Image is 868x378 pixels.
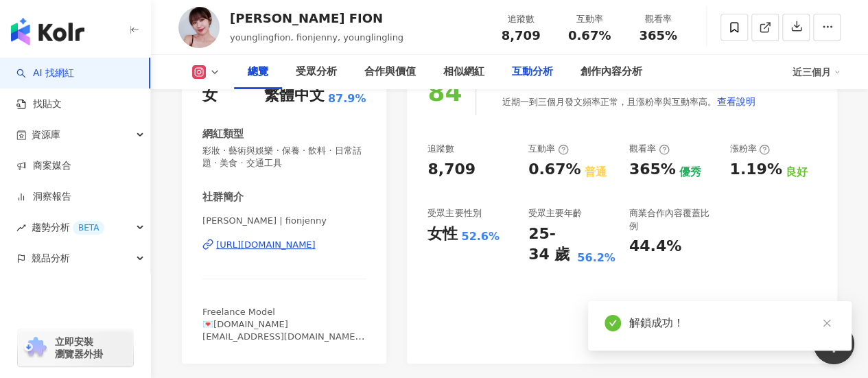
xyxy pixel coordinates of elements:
span: younglingfion, fionjenny, younglingling [230,32,403,43]
div: 56.2% [577,250,615,265]
a: 找貼文 [16,97,62,111]
div: 社群簡介 [202,190,244,204]
div: [URL][DOMAIN_NAME] [216,239,316,251]
div: 25-34 歲 [528,224,574,266]
div: 近期一到三個月發文頻率正常，且漲粉率與互動率高。 [502,88,755,115]
a: 商案媒合 [16,159,71,173]
div: 0.67% [528,159,580,180]
div: 女性 [427,224,458,245]
span: 立即安裝 瀏覽器外掛 [55,335,103,360]
div: 365% [629,159,676,180]
button: 查看說明 [716,88,755,115]
div: 繁體中文 [264,85,325,106]
div: 互動分析 [512,64,553,80]
div: 觀看率 [629,143,670,155]
div: [PERSON_NAME] FION [230,10,403,27]
span: 趨勢分析 [32,212,104,243]
span: 競品分析 [32,243,70,274]
div: 追蹤數 [495,12,547,26]
div: 受眾分析 [296,64,337,80]
div: 追蹤數 [427,143,454,155]
div: 普通 [584,165,606,180]
span: [PERSON_NAME] | fionjenny [202,215,366,227]
a: chrome extension立即安裝 瀏覽器外掛 [18,329,133,366]
div: 女 [202,85,218,106]
div: 解鎖成功！ [629,315,835,331]
div: 創作內容分析 [580,64,642,80]
div: 相似網紅 [443,64,484,80]
img: chrome extension [22,337,49,359]
img: KOL Avatar [178,7,220,48]
div: BETA [73,221,104,235]
a: [URL][DOMAIN_NAME] [202,239,366,251]
div: 84 [427,78,462,106]
div: 觀看率 [632,12,684,26]
div: 良好 [786,165,808,180]
span: 資源庫 [32,119,60,150]
div: 總覽 [248,64,268,80]
div: 1.19% [729,159,782,180]
div: 近三個月 [793,61,841,83]
div: 受眾主要年齡 [528,207,582,220]
div: 漲粉率 [729,143,770,155]
div: 互動率 [528,143,569,155]
span: Freelance Model 💌[DOMAIN_NAME][EMAIL_ADDRESS][DOMAIN_NAME] 點生活蔬果發酵液↓ ↓ [202,307,364,355]
div: 受眾主要性別 [427,207,481,220]
div: 52.6% [461,229,500,244]
span: close [822,318,832,328]
div: 8,709 [427,159,476,180]
span: 查看說明 [716,96,755,107]
div: 44.4% [629,236,681,257]
div: 合作與價值 [364,64,416,80]
div: 優秀 [679,165,701,180]
div: 商業合作內容覆蓋比例 [629,207,716,232]
span: check-circle [605,315,621,331]
span: 8,709 [502,28,541,43]
div: 互動率 [563,12,615,26]
span: 彩妝 · 藝術與娛樂 · 保養 · 飲料 · 日常話題 · 美食 · 交通工具 [202,145,366,169]
a: searchAI 找網紅 [16,67,74,80]
span: 0.67% [568,29,611,43]
span: rise [16,223,26,233]
img: logo [11,18,84,45]
a: 洞察報告 [16,190,71,204]
div: 網紅類型 [202,127,244,141]
span: 87.9% [328,91,366,106]
span: 365% [639,29,677,43]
